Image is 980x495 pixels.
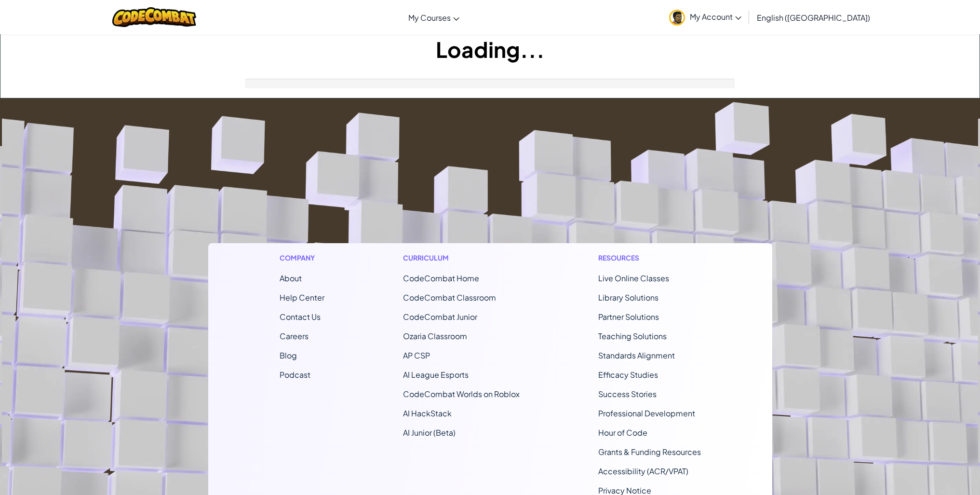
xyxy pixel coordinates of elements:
a: My Account [664,2,746,32]
a: Success Stories [598,389,657,399]
a: Help Center [280,292,324,302]
a: Accessibility (ACR/VPAT) [598,466,688,476]
span: My Account [690,12,741,22]
a: English ([GEOGRAPHIC_DATA]) [752,4,875,30]
a: CodeCombat Junior [403,312,477,322]
a: Blog [280,350,297,360]
a: Podcast [280,370,310,380]
h1: Loading... [0,34,980,64]
span: CodeCombat Home [403,273,479,283]
h1: Resources [598,253,701,263]
span: Contact Us [280,312,321,322]
a: Teaching Solutions [598,331,667,341]
a: AP CSP [403,350,430,360]
a: Partner Solutions [598,312,659,322]
img: CodeCombat logo [112,7,197,27]
a: Grants & Funding Resources [598,447,701,457]
a: AI League Esports [403,370,469,380]
a: About [280,273,302,283]
span: My Courses [408,13,451,23]
a: Careers [280,331,309,341]
a: Efficacy Studies [598,370,658,380]
a: AI HackStack [403,408,452,418]
a: Live Online Classes [598,273,669,283]
img: avatar [669,10,685,26]
h1: Curriculum [403,253,520,263]
a: AI Junior (Beta) [403,427,456,438]
span: English ([GEOGRAPHIC_DATA]) [757,13,870,23]
a: Library Solutions [598,292,658,302]
a: Standards Alignment [598,350,675,360]
a: Professional Development [598,408,695,418]
a: Hour of Code [598,427,647,438]
a: Ozaria Classroom [403,331,467,341]
a: CodeCombat Worlds on Roblox [403,389,520,399]
a: CodeCombat Classroom [403,292,496,302]
a: My Courses [403,4,464,30]
h1: Company [280,253,324,263]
